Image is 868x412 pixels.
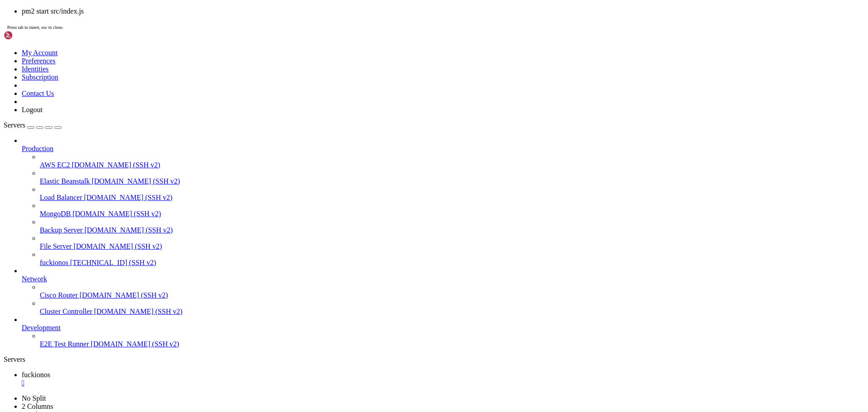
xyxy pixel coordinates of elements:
span: mode [101,50,116,57]
span: │ [159,142,163,149]
span: online [174,142,195,149]
span: root [253,142,268,149]
x-row: Applying action deleteProcessId on app [0](ids: [ '0' ]) [4,104,750,111]
span: │ [268,50,271,57]
span: Cisco Router [40,291,78,299]
li: File Server [DOMAIN_NAME] (SSH v2) [40,234,864,251]
a: Cisco Router [DOMAIN_NAME] (SSH v2) [40,291,864,299]
x-row: root@Fuckionos:~/Xenapsis-V3-Bare# cd [4,88,750,96]
span: │ [188,127,192,134]
span: [PM2] [4,104,22,111]
span: │ [163,50,166,57]
span: │ [235,127,239,134]
span: Production [22,145,53,152]
a: Load Balancer [DOMAIN_NAME] (SSH v2) [40,194,864,202]
span: E2E Test Runner [40,340,89,348]
x-row: root@Fuckionos:~/gsite# pm2 start src/ [4,342,750,350]
x-row: remote: Total 8066 (delta 1722), reused 8005 (delta 1661), pack-reused 0 (from 0) [4,250,750,257]
x-row: gc [4,204,750,211]
span: namespace [36,127,69,134]
span: │ [130,50,134,57]
span: │ [188,65,192,72]
x-row: Receiving objects: 100% (8066/8066), 13.27 MiB | 28.19 MiB/s, done. [4,257,750,265]
x-row: Cloning into 'gsite'... [4,219,750,227]
span: │ [33,127,36,134]
span: fuckionos [40,259,68,266]
li: Elastic Beanstalk [DOMAIN_NAME] (SSH v2) [40,169,864,185]
x-row: root@Fuckionos:~# pm2 delete 0 [4,96,750,104]
span: │ [210,65,213,72]
li: Network [22,267,864,316]
span: │ [137,65,141,72]
span: │ [246,73,250,80]
span: │ [210,142,213,149]
span: pid [119,127,130,134]
span: cpu [192,50,203,57]
span: mem [206,50,217,57]
span: │ [69,50,72,57]
span: │ [43,142,47,149]
span: │ [14,127,18,134]
span: user [221,127,235,134]
span: pid [119,50,130,57]
span: │ [148,142,152,149]
li: MongoDB [DOMAIN_NAME] (SSH v2) [40,202,864,218]
a: Subscription [22,73,58,81]
span: name [18,50,33,57]
span: [DOMAIN_NAME] (SSH v2) [72,161,160,169]
x-row: run `npm fund` for details [4,319,750,327]
span: │ [268,73,271,80]
span: Servers [4,121,25,129]
a: Backup Server [DOMAIN_NAME] (SSH v2) [40,226,864,234]
span: mode [101,127,116,134]
x-row: root@Fuckionos:~# rm -r gsite [4,157,750,165]
a: My Account [22,49,58,57]
span: cpu [192,127,203,134]
a: Cluster Controller [DOMAIN_NAME] (SSH v2) [40,308,864,316]
li: Cluster Controller [DOMAIN_NAME] (SSH v2) [40,299,864,316]
x-row: root@Fuckionos:~/Xenapsis-V3-Bare# pm2 start index.js [4,19,750,27]
a: fuckionos [22,371,864,387]
span: user [221,50,235,57]
li: Development [22,316,864,348]
span: │ [98,50,101,57]
x-row: Done. [4,34,750,42]
a: E2E Test Runner [DOMAIN_NAME] (SSH v2) [40,340,864,348]
span: │ [166,73,170,80]
span: │ [130,73,134,80]
span: Elastic Beanstalk [40,177,90,185]
span: root [217,65,231,72]
span: │ [4,50,7,57]
span: [PM2] [4,27,22,34]
span: │ [4,142,7,149]
x-row: index default 1.0.0 1039 8s 0 0% 71.7mb [4,142,750,150]
span: │ [217,50,221,57]
a: MongoDB [DOMAIN_NAME] (SSH v2) [40,210,864,218]
a: Network [22,275,864,283]
span: │ [130,127,134,134]
a: fuckionos [TECHNICAL_ID] (SSH v2) [40,259,864,267]
span: │ [130,65,134,72]
span: uptime [134,127,156,134]
span: fuckionos [22,371,50,379]
span: │ [116,50,119,57]
x-row: remote: Compressing objects: 100% (6093/6093), done. [4,242,750,250]
li: pm2 start src/index.js [22,7,864,15]
span: [DOMAIN_NAME] (SSH v2) [74,242,162,250]
span: │ [231,65,235,72]
span: root [253,73,268,80]
x-row: added 1 package, and audited 275 packages in 660ms [4,296,750,303]
span: [DOMAIN_NAME] (SSH v2) [94,308,183,315]
span: │ [4,127,7,134]
span: mem [206,127,217,134]
span: │ [307,73,311,80]
a: Logout [22,106,42,114]
x-row: root@Fuckionos:~# git clone [URL][DOMAIN_NAME] [4,211,750,219]
li: Cisco Router [DOMAIN_NAME] (SSH v2) [40,283,864,299]
span: │ [268,142,271,149]
x-row: grep [4,196,750,204]
span: │ [43,73,47,80]
span: namespace [36,50,69,57]
a: Production [22,145,864,153]
span: │ [188,50,192,57]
